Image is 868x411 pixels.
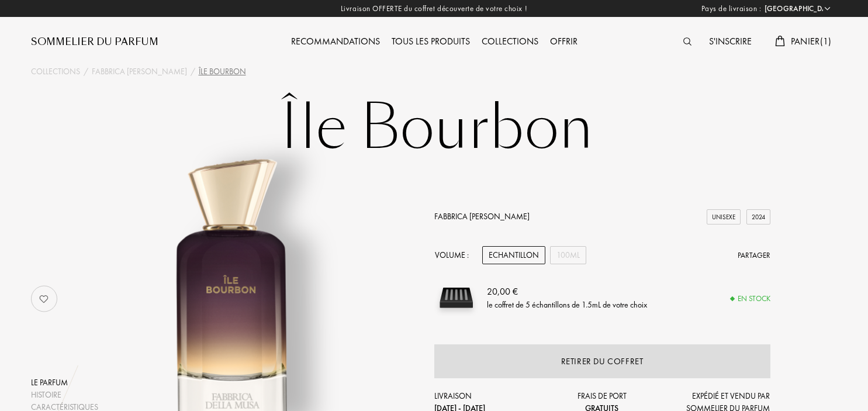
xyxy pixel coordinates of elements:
div: Le parfum [31,377,98,389]
div: Tous les produits [386,34,476,50]
div: Echantillon [482,246,545,264]
div: Collections [476,34,544,50]
div: 2024 [746,209,770,225]
div: le coffret de 5 échantillons de 1.5mL de votre choix [487,299,647,311]
div: Histoire [31,389,98,401]
div: Offrir [544,34,583,50]
span: Pays de livraison : [701,3,762,15]
div: 100mL [550,246,586,264]
div: En stock [731,293,770,305]
div: / [84,65,88,78]
img: sample box [434,276,478,320]
a: Collections [476,35,544,47]
div: Île Bourbon [199,65,246,78]
img: no_like_p.png [32,287,56,310]
div: Recommandations [285,34,386,50]
img: search_icn.svg [683,37,691,46]
div: Volume : [434,246,475,264]
a: S'inscrire [703,35,758,47]
img: arrow_w.png [823,4,832,13]
img: cart.svg [775,36,784,46]
a: Offrir [544,35,583,47]
a: Fabbrica [PERSON_NAME] [434,211,530,222]
a: Sommelier du Parfum [31,35,158,49]
a: Fabbrica [PERSON_NAME] [92,65,187,78]
div: Partager [738,250,770,261]
h1: Île Bourbon [142,96,727,160]
div: Unisexe [707,209,741,225]
div: Retirer du coffret [561,355,644,368]
div: 20,00 € [487,285,647,299]
div: S'inscrire [703,34,758,50]
a: Recommandations [285,35,386,47]
div: / [191,65,195,78]
a: Tous les produits [386,35,476,47]
a: Collections [31,65,80,78]
span: Panier ( 1 ) [791,35,832,47]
